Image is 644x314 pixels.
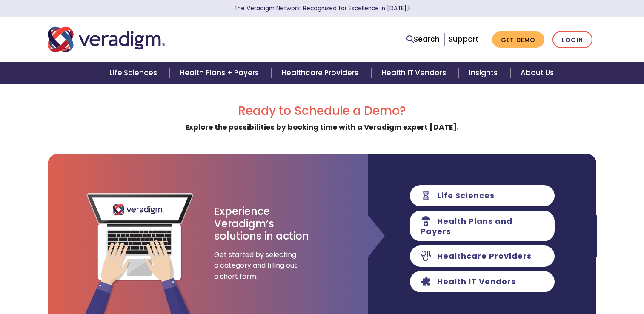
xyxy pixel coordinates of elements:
a: Search [406,34,440,45]
a: Insights [459,62,510,84]
h3: Experience Veradigm’s solutions in action [214,206,310,242]
a: About Us [510,62,564,84]
img: Veradigm logo [48,26,165,54]
a: Life Sciences [99,62,170,84]
a: Support [449,34,478,44]
span: Learn More [406,4,410,12]
a: Health Plans + Payers [170,62,272,84]
h2: Ready to Schedule a Demo? [48,104,597,118]
a: Login [552,31,592,49]
a: The Veradigm Network: Recognized for Excellence in [DATE]Learn More [234,4,410,12]
span: Get started by selecting a category and filling out a short form. [214,249,299,282]
a: Get Demo [492,31,544,48]
strong: Explore the possibilities by booking time with a Veradigm expert [DATE]. [185,122,459,132]
a: Health IT Vendors [372,62,459,84]
a: Healthcare Providers [272,62,371,84]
